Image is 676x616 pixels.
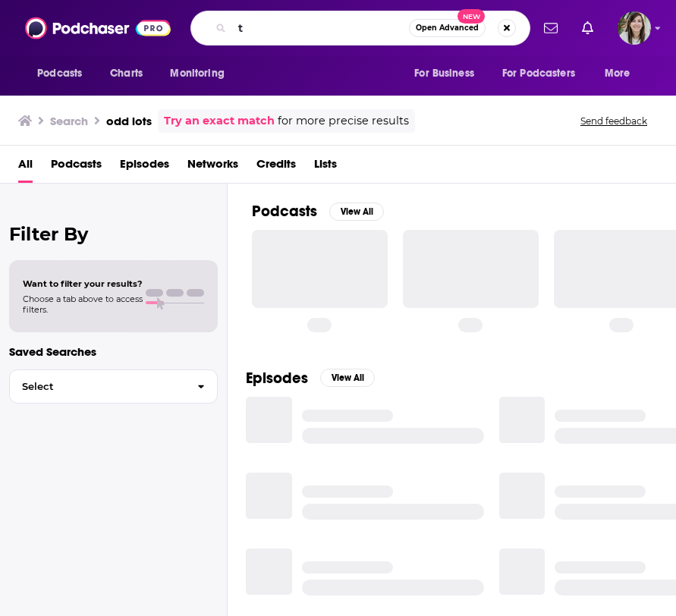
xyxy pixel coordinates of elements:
[252,202,384,221] a: PodcastsView All
[320,369,375,387] button: View All
[120,152,169,183] a: Episodes
[605,63,630,84] span: More
[9,369,218,404] button: Select
[246,369,308,388] h2: Episodes
[37,63,82,84] span: Podcasts
[618,11,651,45] button: Show profile menu
[404,59,493,88] button: open menu
[25,14,171,42] img: Podchaser - Follow, Share and Rate Podcasts
[159,59,244,88] button: open menu
[100,59,152,88] a: Charts
[9,223,218,245] h2: Filter By
[457,9,485,24] span: New
[246,369,375,388] a: EpisodesView All
[618,11,651,45] img: User Profile
[416,24,479,32] span: Open Advanced
[187,152,238,183] a: Networks
[492,59,597,88] button: open menu
[414,63,474,84] span: For Business
[329,203,384,221] button: View All
[10,382,185,391] span: Select
[164,112,275,130] a: Try an exact match
[502,63,575,84] span: For Podcasters
[9,344,218,359] p: Saved Searches
[50,114,88,128] h3: Search
[51,152,102,183] a: Podcasts
[256,152,296,183] a: Credits
[538,15,564,41] a: Show notifications dropdown
[278,112,409,130] span: for more precise results
[232,16,409,40] input: Search podcasts, credits, & more...
[18,152,33,183] a: All
[23,278,143,289] span: Want to filter your results?
[27,59,102,88] button: open menu
[252,202,317,221] h2: Podcasts
[314,152,337,183] a: Lists
[106,114,152,128] h3: odd lots
[618,11,651,45] span: Logged in as devinandrade
[576,115,652,127] button: Send feedback
[110,63,143,84] span: Charts
[23,294,143,315] span: Choose a tab above to access filters.
[409,19,486,37] button: Open AdvancedNew
[576,15,599,41] a: Show notifications dropdown
[594,59,649,88] button: open menu
[170,63,224,84] span: Monitoring
[190,11,530,46] div: Search podcasts, credits, & more...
